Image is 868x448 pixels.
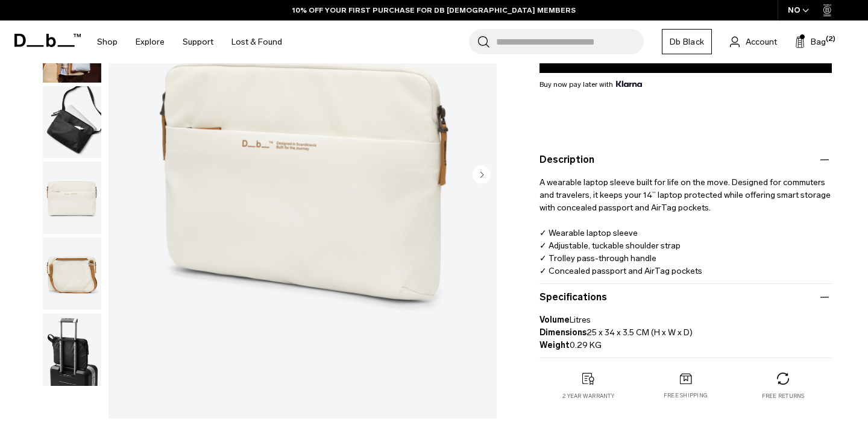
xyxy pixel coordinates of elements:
button: Specifications [539,290,832,304]
a: Db Black [662,29,712,54]
a: Shop [97,21,118,63]
img: Ramverk Laptop sleeve 14" Oatmilk [43,162,101,234]
p: 2 year warranty [562,392,614,400]
a: Account [730,34,777,49]
img: Ramverk Laptop sleeve 14" Oatmilk [43,314,101,386]
a: Explore [136,21,165,63]
button: Ramverk Laptop sleeve 14" Oatmilk [42,85,102,159]
img: {"height" => 20, "alt" => "Klarna"} [616,81,642,87]
nav: Main Navigation [88,21,291,63]
img: Ramverk Laptop sleeve 14" Oatmilk [43,238,101,310]
button: Ramverk Laptop sleeve 14" Oatmilk [42,313,102,386]
p: A wearable laptop sleeve built for life on the move. Designed for commuters and travelers, it kee... [539,167,832,277]
p: Litres 25 x 34 x 3.5 CM (H x W x D) 0.29 KG [539,304,832,352]
button: Ramverk Laptop sleeve 14" Oatmilk [42,161,102,235]
a: 10% OFF YOUR FIRST PURCHASE FOR DB [DEMOGRAPHIC_DATA] MEMBERS [292,5,576,16]
p: Free shipping [664,391,708,400]
button: Bag (2) [795,34,826,49]
strong: Dimensions [539,327,587,338]
strong: Volume [539,315,570,325]
span: Account [746,36,777,48]
span: (2) [826,34,835,45]
a: Lost & Found [231,21,282,63]
span: Buy now pay later with [539,79,642,90]
button: Ramverk Laptop sleeve 14" Oatmilk [42,237,102,311]
button: Next slide [473,166,491,186]
p: Free returns [762,392,805,400]
button: Description [539,153,832,167]
strong: Weight [539,340,570,350]
span: Bag [811,36,826,48]
a: Support [183,21,213,63]
img: Ramverk Laptop sleeve 14" Oatmilk [43,86,101,158]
